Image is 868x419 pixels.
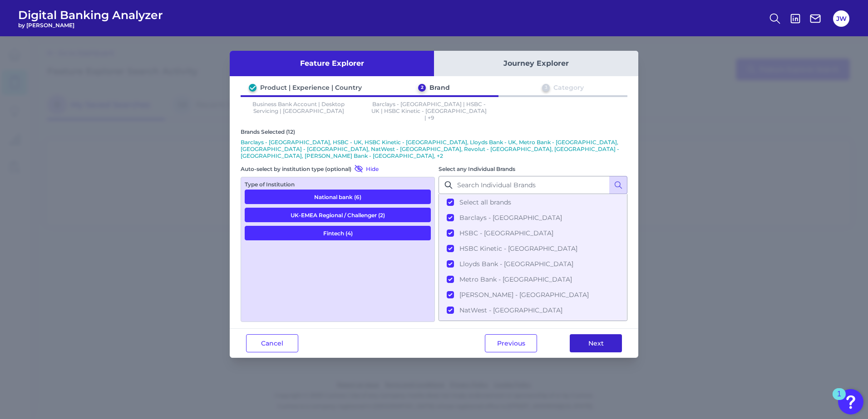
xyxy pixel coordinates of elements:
[542,84,550,92] div: 3
[439,302,626,318] button: NatWest - [GEOGRAPHIC_DATA]
[439,287,626,302] button: [PERSON_NAME] - [GEOGRAPHIC_DATA]
[439,166,515,172] label: Select any Individual Brands
[18,22,163,29] span: by [PERSON_NAME]
[241,101,357,121] p: Business Bank Account | Desktop Servicing | [GEOGRAPHIC_DATA]
[230,51,434,76] button: Feature Explorer
[833,10,849,27] button: JW
[439,272,626,287] button: Metro Bank - [GEOGRAPHIC_DATA]
[459,244,577,253] span: HSBC Kinetic - [GEOGRAPHIC_DATA]
[570,334,622,352] button: Next
[245,190,431,204] button: National bank (6)
[418,84,426,92] div: 2
[459,291,589,299] span: [PERSON_NAME] - [GEOGRAPHIC_DATA]
[429,83,450,92] div: Brand
[245,181,431,188] div: Type of Institution
[439,225,626,241] button: HSBC - [GEOGRAPHIC_DATA]
[439,256,626,272] button: Lloyds Bank - [GEOGRAPHIC_DATA]
[439,318,626,333] button: Revolut - [GEOGRAPHIC_DATA]
[838,389,863,414] button: Open Resource Center, 1 new notification
[485,334,537,352] button: Previous
[245,226,431,240] button: Fintech (4)
[241,164,435,173] div: Auto-select by institution type (optional)
[245,208,431,222] button: UK-EMEA Regional / Challenger (2)
[439,241,626,256] button: HSBC Kinetic - [GEOGRAPHIC_DATA]
[459,275,572,283] span: Metro Bank - [GEOGRAPHIC_DATA]
[439,195,626,210] button: Select all brands
[553,83,584,92] div: Category
[459,229,553,237] span: HSBC - [GEOGRAPHIC_DATA]
[18,8,163,22] span: Digital Banking Analyzer
[439,210,626,225] button: Barclays - [GEOGRAPHIC_DATA]
[241,128,627,135] div: Brands Selected (12)
[241,139,627,159] p: Barclays - [GEOGRAPHIC_DATA], HSBC - UK, HSBC Kinetic - [GEOGRAPHIC_DATA], Lloyds Bank - UK, Metr...
[351,164,379,173] button: Hide
[371,101,488,121] p: Barclays - [GEOGRAPHIC_DATA] | HSBC - UK | HSBC Kinetic - [GEOGRAPHIC_DATA] | +9
[246,334,298,352] button: Cancel
[434,51,638,76] button: Journey Explorer
[459,306,562,314] span: NatWest - [GEOGRAPHIC_DATA]
[459,260,573,268] span: Lloyds Bank - [GEOGRAPHIC_DATA]
[459,214,562,222] span: Barclays - [GEOGRAPHIC_DATA]
[439,176,627,194] input: Search Individual Brands
[459,198,511,206] span: Select all brands
[837,394,841,406] div: 1
[260,83,362,92] div: Product | Experience | Country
